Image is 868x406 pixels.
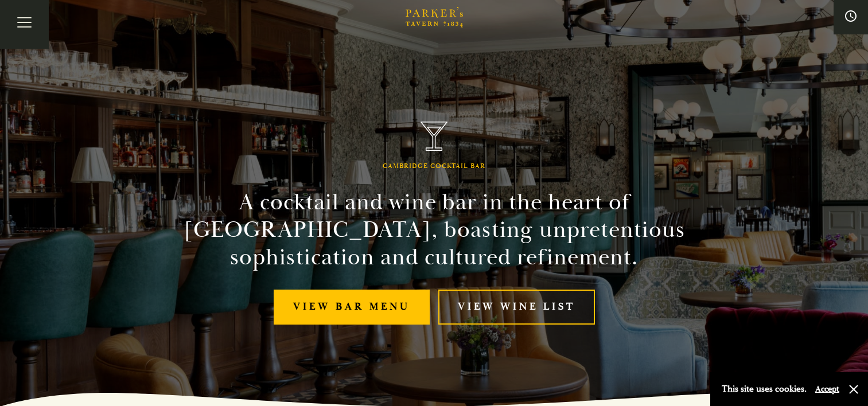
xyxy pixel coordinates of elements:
button: Accept [815,384,839,395]
button: Close and accept [848,384,859,395]
a: View bar menu [274,290,430,325]
h1: Cambridge Cocktail Bar [383,162,485,170]
a: View Wine List [438,290,595,325]
img: Parker's Tavern Brasserie Cambridge [421,122,448,151]
p: This site uses cookies. [722,381,807,397]
h2: A cocktail and wine bar in the heart of [GEOGRAPHIC_DATA], boasting unpretentious sophistication ... [173,189,696,271]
